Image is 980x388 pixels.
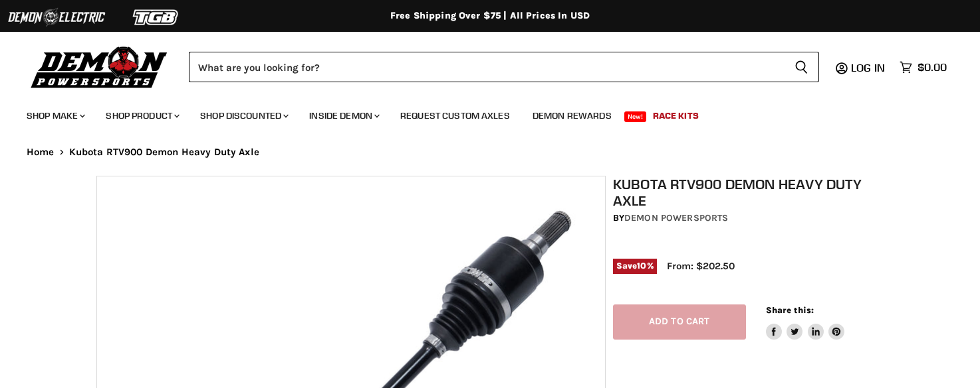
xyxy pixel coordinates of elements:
[189,52,819,82] form: Product
[390,102,520,129] a: Request Custom Axles
[624,212,728,224] a: Demon Powersports
[766,304,845,340] aside: Share this:
[27,43,172,90] img: Demon Powersports
[7,5,106,30] img: Demon Electric Logo 2
[69,147,259,158] span: Kubota RTV900 Demon Heavy Duty Axle
[845,62,893,74] a: Log in
[637,261,646,271] span: 10
[613,259,657,273] span: Save %
[851,61,885,74] span: Log in
[523,102,622,129] a: Demon Rewards
[17,97,943,129] ul: Main menu
[106,5,206,30] img: TGB Logo 2
[613,211,891,226] div: by
[667,260,735,272] span: From: $202.50
[189,52,784,82] input: Search
[893,58,953,77] a: $0.00
[784,52,819,82] button: Search
[299,102,388,129] a: Inside Demon
[96,102,187,129] a: Shop Product
[766,305,814,315] span: Share this:
[918,61,947,74] span: $0.00
[27,147,55,158] a: Home
[624,111,647,122] span: New!
[643,102,709,129] a: Race Kits
[190,102,297,129] a: Shop Discounted
[17,102,93,129] a: Shop Make
[613,176,891,209] h1: Kubota RTV900 Demon Heavy Duty Axle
